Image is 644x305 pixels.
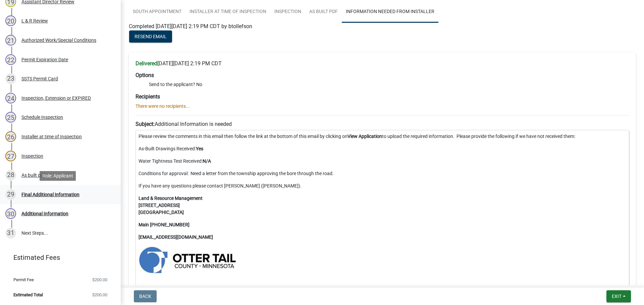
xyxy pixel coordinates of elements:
[136,60,629,67] h6: [DATE][DATE] 2:19 PM CDT
[139,182,626,189] p: If you have any questions please contact [PERSON_NAME] ([PERSON_NAME]).
[347,134,382,139] strong: View Application
[5,131,16,142] div: 26
[136,93,160,100] strong: Recipients
[5,170,16,180] div: 28
[136,103,629,110] p: There were no recipients...
[139,196,203,201] strong: Land & Resource Management
[136,121,629,127] h6: Additional Information is needed
[5,151,16,161] div: 27
[136,121,155,127] strong: Subject:
[139,246,236,274] img: https://ottertailcountymn.us/wp-content/uploads/2018/11/EC-brand-blue-horizontal-400x112.jpg
[129,30,172,43] button: Resend Email
[5,208,16,219] div: 30
[21,76,58,81] div: SSTS Permit Card
[21,211,68,216] div: Additional Information
[185,1,270,23] a: Installer at time of Inspection
[270,1,305,23] a: Inspection
[21,192,79,197] div: Final Additional Information
[5,112,16,123] div: 25
[21,173,45,177] div: As built pdf
[203,158,211,164] strong: N/A
[139,294,151,299] span: Back
[21,18,48,23] div: L & R Review
[5,35,16,46] div: 21
[136,72,154,78] strong: Options
[135,34,167,39] span: Resend Email
[5,189,16,200] div: 29
[21,96,91,100] div: Inspection, Extension or EXPIRED
[5,93,16,103] div: 24
[606,290,631,302] button: Exit
[139,203,180,208] strong: [STREET_ADDRESS]
[196,146,203,151] strong: Yes
[149,81,629,88] li: Send to the applicant? No
[5,251,110,264] a: Estimated Fees
[139,158,626,165] p: Water Tightness Test Received:
[5,228,16,238] div: 31
[129,23,252,29] span: Completed [DATE][DATE] 2:19 PM CDT by btollefson
[139,234,213,240] strong: [EMAIL_ADDRESS][DOMAIN_NAME]
[136,60,157,67] strong: Delivered
[21,115,63,120] div: Schedule Inspection
[92,278,107,282] span: $200.00
[13,278,34,282] span: Permit Fee
[129,1,185,23] a: South Appointment
[5,15,16,26] div: 20
[139,133,626,140] p: Please review the comments in this email then follow the link at the bottom of this email by clic...
[305,1,342,23] a: As built pdf
[21,57,68,62] div: Permit Expiration Date
[21,134,82,139] div: Installer at time of Inspection
[5,54,16,65] div: 22
[139,210,184,215] strong: [GEOGRAPHIC_DATA]
[134,290,157,302] button: Back
[342,1,438,23] a: Information Needed from Installer
[21,154,43,158] div: Inspection
[40,171,76,181] div: Role: Applicant
[612,294,622,299] span: Exit
[21,38,96,43] div: Authorized Work/Special Conditions
[139,170,626,177] p: Conditions for approval: Need a letter from the township approving the bore through the road.
[13,293,43,297] span: Estimated Total
[139,145,626,152] p: As-Built Drawings Received:
[92,293,107,297] span: $200.00
[139,222,190,227] strong: Main [PHONE_NUMBER]
[5,73,16,84] div: 23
